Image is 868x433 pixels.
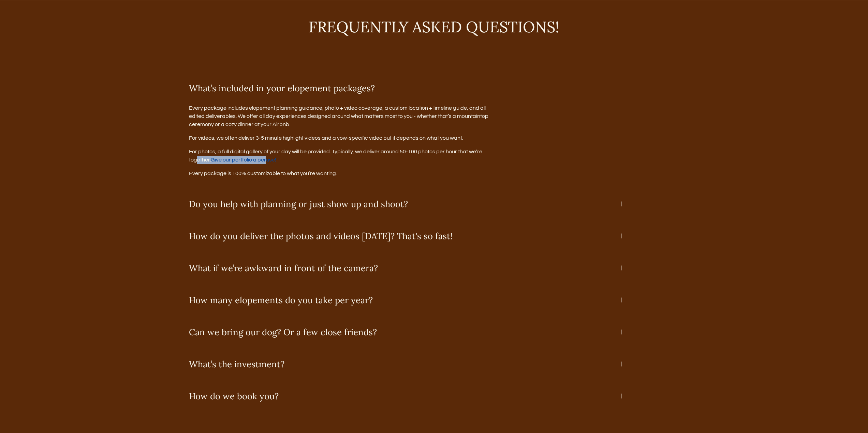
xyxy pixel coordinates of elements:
span: What’s the investment? [189,358,619,370]
button: What’s the investment? [189,348,624,380]
p: For videos, we often deliver 3-5 minute highlight videos and a vow-specific video but it depends ... [189,134,494,142]
span: How do you deliver the photos and videos [DATE]? That's so fast! [189,230,619,242]
p: Every package includes elopement planning guidance, photo + video coverage, a custom location + t... [189,104,494,128]
span: How do we book you? [189,390,619,402]
p: For photos, a full digital gallery of your day will be provided. Typically, we deliver around 50-... [189,148,494,164]
button: What if we’re awkward in front of the camera? [189,252,624,284]
span: Can we bring our dog? Or a few close friends? [189,326,619,338]
p: Every package is 100% customizable to what you’re wanting. [189,169,494,177]
h2: FREQUENTLY ASKED QUESTIONS! [244,18,624,35]
button: How many elopements do you take per year? [189,284,624,316]
button: Do you help with planning or just show up and shoot? [189,188,624,220]
span: Do you help with planning or just show up and shoot? [189,198,619,210]
div: What’s included in your elopement packages? [189,104,624,188]
button: Can we bring our dog? Or a few close friends? [189,316,624,348]
span: What’s included in your elopement packages? [189,82,619,94]
a: Give our portfolio a peruse! [211,157,276,163]
button: How do you deliver the photos and videos [DATE]? That's so fast! [189,220,624,252]
button: What’s included in your elopement packages? [189,72,624,104]
button: How do we book you? [189,380,624,412]
span: What if we’re awkward in front of the camera? [189,262,619,274]
span: How many elopements do you take per year? [189,294,619,306]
